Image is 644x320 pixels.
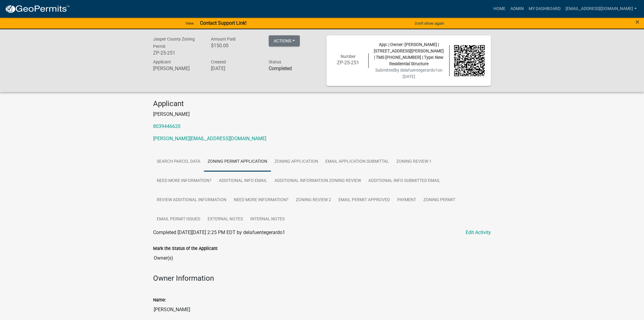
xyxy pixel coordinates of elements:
a: Email Permit Issued [153,210,204,229]
span: App: | Owner: [PERSON_NAME] | [STREET_ADDRESS][PERSON_NAME] | TMS [PHONE_NUMBER] | Type: New Resi... [374,42,444,66]
span: × [635,18,639,26]
button: Actions [269,35,300,46]
a: Edit Activity [466,229,491,236]
button: Close [635,18,639,26]
a: [EMAIL_ADDRESS][DOMAIN_NAME] [563,3,639,15]
a: Admin [508,3,526,15]
a: Email Application Submittal [322,152,393,172]
h4: Owner Information [153,274,491,283]
label: Mark the Status of the Applicant [153,247,218,251]
img: QR code [454,45,485,76]
button: Don't show again [412,18,446,28]
a: [PERSON_NAME][EMAIL_ADDRESS][DOMAIN_NAME] [153,136,266,141]
strong: Completed [269,66,292,71]
label: Name: [153,298,166,302]
span: Completed [DATE][DATE] 2:25 PM EDT by delafuentegerardo1 [153,229,285,235]
span: Jasper County Zoning Permit [153,37,195,49]
a: Zoning Permit [420,190,459,210]
span: Number [341,54,356,59]
a: Home [491,3,508,15]
span: Applicant [153,59,171,64]
a: Zoning Permit Application [204,152,271,172]
h6: ZP-25-251 [333,60,364,66]
a: Internal Notes [247,210,288,229]
a: Additional Information Zoning Review [271,171,365,191]
span: Status [269,59,281,64]
a: View [183,18,196,28]
a: Review Additional Information [153,190,230,210]
h6: [PERSON_NAME] [153,66,202,71]
a: 8039446620 [153,123,180,129]
a: Payment [394,190,420,210]
span: Submitted on [DATE] [375,68,443,79]
h4: Applicant [153,99,491,108]
h6: ZP-25-251 [153,50,202,56]
a: Need More Information? [230,190,292,210]
a: Zoning Review 1 [393,152,435,172]
h6: [DATE] [211,66,260,71]
a: Additional info email [215,171,271,191]
a: Search Parcel Data [153,152,204,172]
span: Created [211,59,226,64]
p: [PERSON_NAME] [153,111,491,118]
a: Zoning Application [271,152,322,172]
strong: Contact Support Link! [200,20,247,26]
a: Zoning Review 2 [292,190,335,210]
h6: $150.00 [211,43,260,48]
a: External Notes [204,210,247,229]
a: My Dashboard [526,3,563,15]
a: Need More Information? [153,171,215,191]
a: Additional Info submitted Email [365,171,444,191]
span: Amount Paid [211,37,236,41]
a: Email Permit Approved [335,190,394,210]
span: by delafuentegerardo1 [395,68,438,73]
